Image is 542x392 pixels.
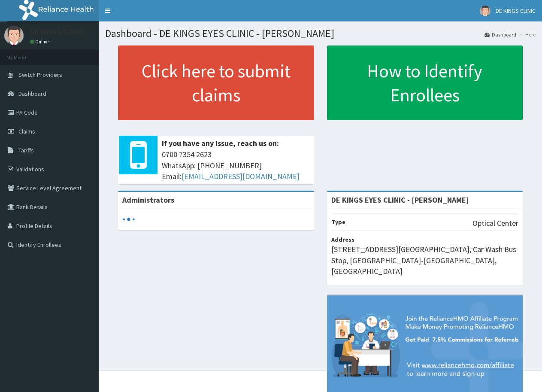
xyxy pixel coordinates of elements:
[122,195,174,205] b: Administrators
[30,28,85,36] p: DE KINGS CLINIC
[331,236,354,243] b: Address
[182,171,300,181] a: [EMAIL_ADDRESS][DOMAIN_NAME]
[18,90,46,97] span: Dashboard
[162,149,310,182] span: 0700 7354 2623 WhatsApp: [PHONE_NUMBER] Email:
[331,195,469,205] strong: DE KINGS EYES CLINIC - [PERSON_NAME]
[18,128,35,135] span: Claims
[484,31,516,38] a: Dashboard
[517,31,536,38] li: Here
[331,244,519,277] p: [STREET_ADDRESS][GEOGRAPHIC_DATA], Car Wash Bus Stop, [GEOGRAPHIC_DATA]-[GEOGRAPHIC_DATA], [GEOGR...
[472,218,518,229] p: Optical Center
[496,7,536,15] span: DE KINGS CLINIC
[30,39,51,45] a: Online
[18,71,62,79] span: Switch Providers
[105,28,536,39] h1: Dashboard - DE KINGS EYES CLINIC - [PERSON_NAME]
[122,213,135,226] svg: audio-loading
[327,46,523,120] a: How to Identify Enrollees
[4,26,24,45] img: User Image
[480,6,491,16] img: User Image
[162,138,279,148] b: If you have any issue, reach us on:
[18,146,34,154] span: Tariffs
[331,218,345,226] b: Type
[118,46,314,120] a: Click here to submit claims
